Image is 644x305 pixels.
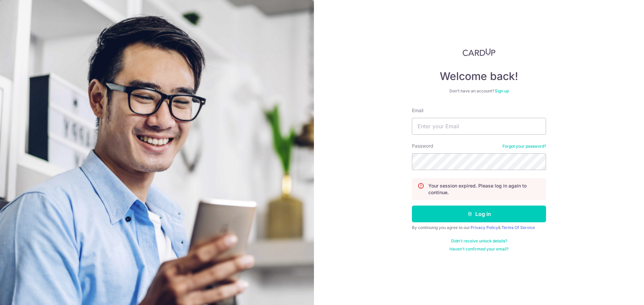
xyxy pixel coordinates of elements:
label: Password [412,143,433,149]
a: Terms Of Service [501,225,535,230]
label: Email [412,107,423,114]
a: Sign up [495,88,509,93]
a: Didn't receive unlock details? [451,238,507,244]
h4: Welcome back! [412,70,546,83]
button: Log in [412,206,546,222]
a: Haven't confirmed your email? [449,246,508,252]
img: CardUp Logo [463,48,495,56]
a: Privacy Policy [471,225,498,230]
div: Don’t have an account? [412,88,546,94]
a: Forgot your password? [502,144,546,149]
input: Enter your Email [412,118,546,135]
div: By continuing you agree to our & [412,225,546,230]
p: Your session expired. Please log in again to continue. [428,182,540,196]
